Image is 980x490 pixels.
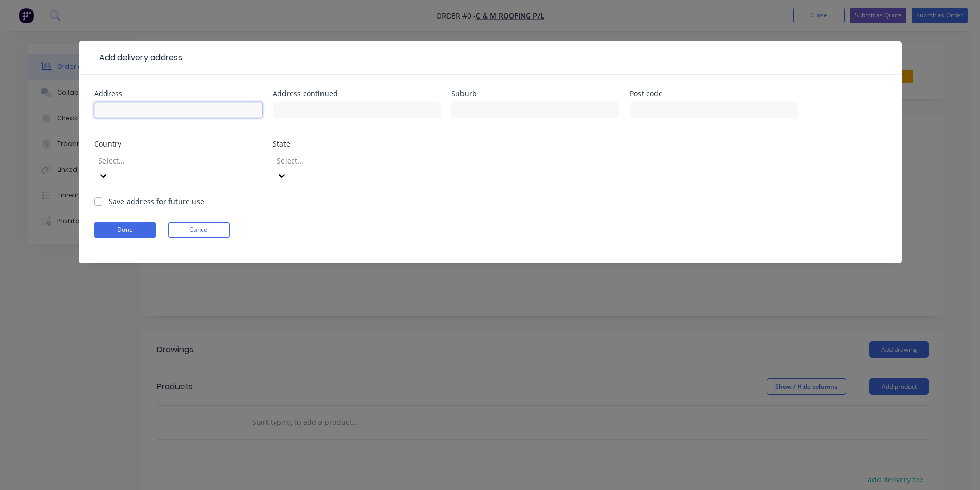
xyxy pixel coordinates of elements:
[630,90,798,97] div: Post code
[94,222,156,238] button: Done
[109,196,204,207] label: Save address for future use
[94,90,262,97] div: Address
[168,222,230,238] button: Cancel
[273,140,441,148] div: State
[273,90,441,97] div: Address continued
[451,90,619,97] div: Suburb
[94,51,182,64] div: Add delivery address
[94,140,262,148] div: Country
